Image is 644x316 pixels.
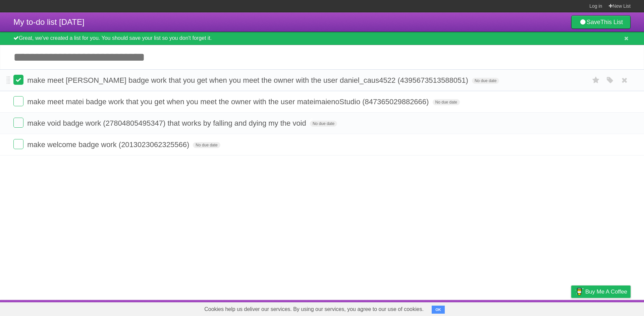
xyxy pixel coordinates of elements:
button: OK [432,306,445,314]
span: make meet matei badge work that you get when you meet the owner with the user mateimaienoStudio (... [27,98,430,106]
a: Terms [540,302,554,314]
label: Done [13,75,23,85]
span: No due date [472,78,499,84]
label: Done [13,96,23,106]
span: make welcome badge work (2013023062325566) [27,140,191,149]
a: About [482,302,496,314]
label: Done [13,139,23,149]
span: make void badge work (27804805495347) that works by falling and dying my the void [27,119,308,127]
a: SaveThis List [571,15,631,29]
span: My to-do list [DATE] [13,17,85,26]
span: make meet [PERSON_NAME] badge work that you get when you meet the owner with the user daniel_caus... [27,76,470,84]
span: No due date [433,99,460,105]
a: Developers [504,302,531,314]
b: This List [600,19,623,25]
a: Buy me a coffee [571,286,631,298]
label: Done [13,118,23,128]
span: Cookies help us deliver our services. By using our services, you agree to our use of cookies. [198,303,430,316]
label: Star task [590,75,602,86]
img: Buy me a coffee [575,286,584,297]
span: Buy me a coffee [585,286,627,298]
span: No due date [310,121,337,127]
a: Privacy [562,302,580,314]
span: No due date [193,142,220,148]
a: Suggest a feature [588,302,631,314]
